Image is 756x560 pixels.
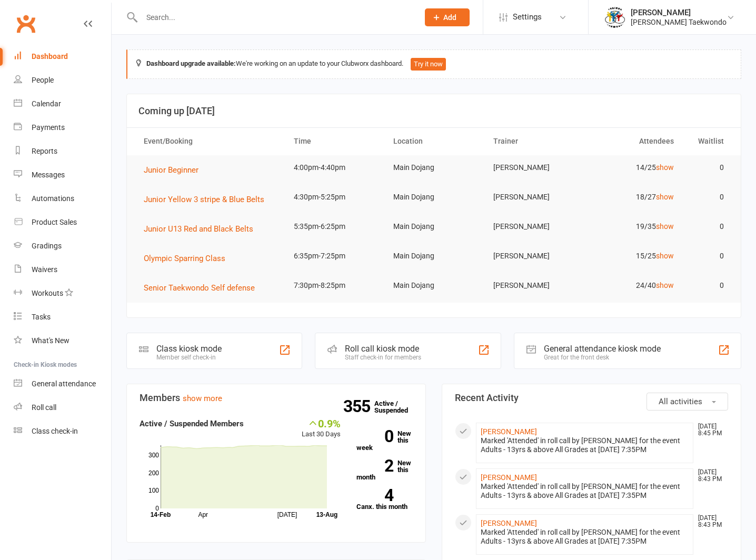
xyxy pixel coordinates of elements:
[144,165,198,175] span: Junior Beginner
[138,106,729,116] h3: Coming up [DATE]
[14,116,111,139] a: Payments
[544,344,661,354] div: General attendance kiosk mode
[693,469,728,483] time: [DATE] 8:43 PM
[683,185,733,209] td: 0
[32,218,77,226] div: Product Sales
[484,155,584,180] td: [PERSON_NAME]
[356,428,393,444] strong: 0
[14,68,111,92] a: People
[484,273,584,298] td: [PERSON_NAME]
[32,313,51,321] div: Tasks
[484,214,584,239] td: [PERSON_NAME]
[659,397,702,406] span: All activities
[284,214,384,239] td: 5:35pm-6:25pm
[140,393,413,403] h3: Members
[583,273,683,298] td: 24/40
[583,244,683,268] td: 15/25
[513,5,542,29] span: Settings
[32,265,57,274] div: Waivers
[32,99,61,108] div: Calendar
[140,419,244,428] strong: Active / Suspended Members
[14,282,111,305] a: Workouts
[284,185,384,209] td: 4:30pm-5:25pm
[32,403,56,412] div: Roll call
[32,194,74,203] div: Automations
[425,8,470,26] button: Add
[583,214,683,239] td: 19/35
[656,193,674,201] a: show
[14,305,111,329] a: Tasks
[356,459,413,481] a: 2New this month
[631,8,727,17] div: [PERSON_NAME]
[32,427,78,435] div: Class check-in
[14,163,111,187] a: Messages
[656,222,674,231] a: show
[604,7,625,28] img: thumb_image1638236014.png
[484,244,584,268] td: [PERSON_NAME]
[14,372,111,396] a: General attendance kiosk mode
[656,281,674,289] a: show
[32,171,65,179] div: Messages
[345,344,421,354] div: Roll call kiosk mode
[384,185,484,209] td: Main Dojang
[356,487,393,503] strong: 4
[156,354,222,361] div: Member self check-in
[683,214,733,239] td: 0
[284,128,384,155] th: Time
[146,59,236,67] strong: Dashboard upgrade available:
[693,515,728,528] time: [DATE] 8:43 PM
[14,329,111,353] a: What's New
[144,282,262,294] button: Senior Taekwondo Self defense
[144,193,272,206] button: Junior Yellow 3 stripe & Blue Belts
[32,123,65,132] div: Payments
[481,473,537,482] a: [PERSON_NAME]
[32,289,63,297] div: Workouts
[481,528,689,546] div: Marked 'Attended' in roll call by [PERSON_NAME] for the event Adults - 13yrs & above All Grades a...
[443,13,456,22] span: Add
[302,417,341,440] div: Last 30 Days
[356,430,413,451] a: 0New this week
[32,52,68,61] div: Dashboard
[656,163,674,172] a: show
[411,58,446,71] button: Try it now
[481,482,689,500] div: Marked 'Attended' in roll call by [PERSON_NAME] for the event Adults - 13yrs & above All Grades a...
[32,379,96,388] div: General attendance
[374,392,421,422] a: 355Active / Suspended
[156,344,222,354] div: Class kiosk mode
[384,273,484,298] td: Main Dojang
[384,128,484,155] th: Location
[134,128,284,155] th: Event/Booking
[693,423,728,437] time: [DATE] 8:45 PM
[144,224,253,234] span: Junior U13 Red and Black Belts
[583,128,683,155] th: Attendees
[284,155,384,180] td: 4:00pm-4:40pm
[384,244,484,268] td: Main Dojang
[32,76,54,84] div: People
[683,155,733,180] td: 0
[14,419,111,443] a: Class kiosk mode
[356,458,393,474] strong: 2
[481,519,537,527] a: [PERSON_NAME]
[14,92,111,116] a: Calendar
[144,223,261,235] button: Junior U13 Red and Black Belts
[144,252,233,265] button: Olympic Sparring Class
[345,354,421,361] div: Staff check-in for members
[14,258,111,282] a: Waivers
[544,354,661,361] div: Great for the front desk
[126,49,741,79] div: We're working on an update to your Clubworx dashboard.
[32,336,69,345] div: What's New
[356,489,413,510] a: 4Canx. this month
[631,17,727,27] div: [PERSON_NAME] Taekwondo
[583,185,683,209] td: 18/27
[343,398,374,414] strong: 355
[284,244,384,268] td: 6:35pm-7:25pm
[384,155,484,180] td: Main Dojang
[13,11,39,37] a: Clubworx
[144,195,264,204] span: Junior Yellow 3 stripe & Blue Belts
[14,45,111,68] a: Dashboard
[683,128,733,155] th: Waitlist
[32,242,62,250] div: Gradings
[646,393,728,411] button: All activities
[481,427,537,436] a: [PERSON_NAME]
[455,393,728,403] h3: Recent Activity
